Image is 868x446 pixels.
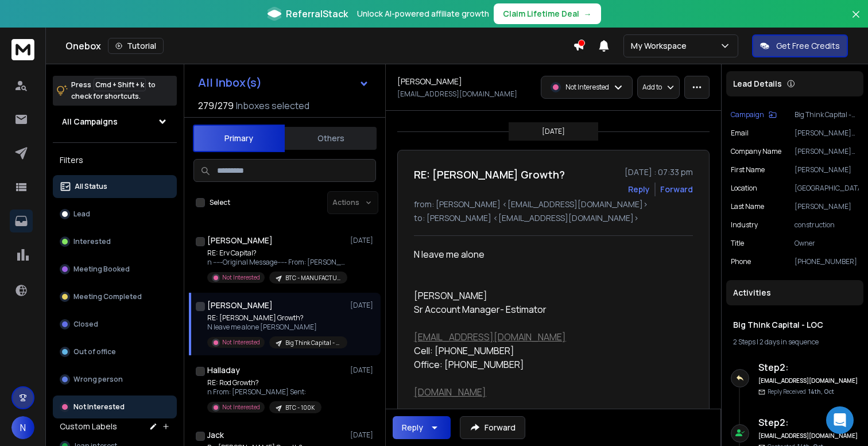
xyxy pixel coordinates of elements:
span: 279 / 279 [198,99,234,113]
div: Onebox [65,38,573,54]
p: [EMAIL_ADDRESS][DOMAIN_NAME] [397,90,517,99]
button: Reply [393,416,451,439]
p: Not Interested [565,83,609,92]
button: N [11,416,34,439]
button: Wrong person [53,368,177,391]
p: construction [795,220,859,230]
p: Campaign [731,110,764,119]
button: All Campaigns [53,110,177,133]
h1: [PERSON_NAME] [397,76,462,87]
p: [PERSON_NAME] [795,202,859,211]
p: BTC - 100K [285,404,315,412]
h3: Custom Labels [60,421,117,432]
h6: [EMAIL_ADDRESS][DOMAIN_NAME] [758,377,859,385]
button: All Inbox(s) [189,71,378,94]
button: Out of office [53,340,177,363]
p: title [731,239,744,248]
p: n -----Original Message----- From: [PERSON_NAME] [207,258,345,267]
p: [DATE] [350,366,376,375]
p: Interested [73,237,111,246]
p: Closed [73,320,98,329]
p: All Status [75,182,107,191]
a: [EMAIL_ADDRESS][DOMAIN_NAME] [414,331,566,343]
h1: RE: [PERSON_NAME] Growth? [414,166,565,183]
p: First Name [731,165,765,174]
p: Last Name [731,202,764,211]
button: Tutorial [108,38,164,54]
p: Not Interested [73,402,125,412]
h6: Step 2 : [758,360,859,374]
p: location [731,184,757,193]
button: Reply [628,184,650,195]
p: [PERSON_NAME] Fence [795,147,859,156]
label: Select [210,198,230,207]
span: 2 days in sequence [759,337,819,347]
p: Company Name [731,147,781,156]
div: Reply [402,422,423,433]
p: RE: Rod Growth? [207,378,321,387]
p: [DATE] [542,127,565,136]
p: N leave me alone [PERSON_NAME] [207,323,345,332]
h1: [PERSON_NAME] [207,300,273,311]
p: Press to check for shortcuts. [71,79,156,102]
h6: [EMAIL_ADDRESS][DOMAIN_NAME] [758,432,859,440]
button: Others [285,126,377,151]
div: Activities [726,280,863,305]
button: Interested [53,230,177,253]
p: [DATE] [350,236,376,245]
p: from: [PERSON_NAME] <[EMAIL_ADDRESS][DOMAIN_NAME]> [414,199,693,210]
p: [PERSON_NAME] [795,165,859,174]
p: Out of office [73,347,116,356]
span: → [584,8,592,20]
button: Forward [460,416,525,439]
p: [GEOGRAPHIC_DATA] [795,184,859,193]
p: RE: Erv Capital? [207,249,345,258]
button: Lead [53,203,177,226]
div: Open Intercom Messenger [826,406,854,434]
p: Not Interested [222,403,260,412]
p: Lead Details [733,78,782,90]
div: | [733,338,857,347]
p: Big Think Capital - LOC [795,110,859,119]
p: Reply Received [768,387,834,396]
button: Get Free Credits [752,34,848,57]
h6: Step 2 : [758,416,859,429]
h1: Jack [207,429,224,441]
p: Phone [731,257,751,266]
button: Campaign [731,110,777,119]
h3: Filters [53,152,177,168]
p: Lead [73,210,90,219]
button: Claim Lifetime Deal→ [494,3,601,24]
p: [PERSON_NAME][EMAIL_ADDRESS][DOMAIN_NAME] [795,129,859,138]
h1: All Campaigns [62,116,118,127]
p: [DATE] [350,301,376,310]
p: Owner [795,239,859,248]
button: Not Interested [53,395,177,418]
p: Meeting Booked [73,265,130,274]
span: 14th, Oct [808,387,834,395]
p: Not Interested [222,273,260,282]
button: Close banner [848,7,863,34]
h1: All Inbox(s) [198,77,262,88]
p: My Workspace [631,40,691,52]
p: RE: [PERSON_NAME] Growth? [207,313,345,323]
p: Wrong person [73,375,123,384]
a: [DOMAIN_NAME] [414,386,486,398]
button: Closed [53,313,177,336]
p: Get Free Credits [776,40,840,52]
h1: Halladay [207,364,240,376]
p: to: [PERSON_NAME] <[EMAIL_ADDRESS][DOMAIN_NAME]> [414,212,693,224]
button: Meeting Booked [53,258,177,281]
h3: Inboxes selected [236,99,309,113]
p: [DATE] [350,431,376,440]
p: Big Think Capital - LOC [285,339,340,347]
button: Meeting Completed [53,285,177,308]
h1: [PERSON_NAME] [207,235,273,246]
h1: Big Think Capital - LOC [733,319,857,331]
span: Cmd + Shift + k [94,78,146,91]
p: Add to [642,83,662,92]
p: Unlock AI-powered affiliate growth [357,8,489,20]
p: [PHONE_NUMBER] [795,257,859,266]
